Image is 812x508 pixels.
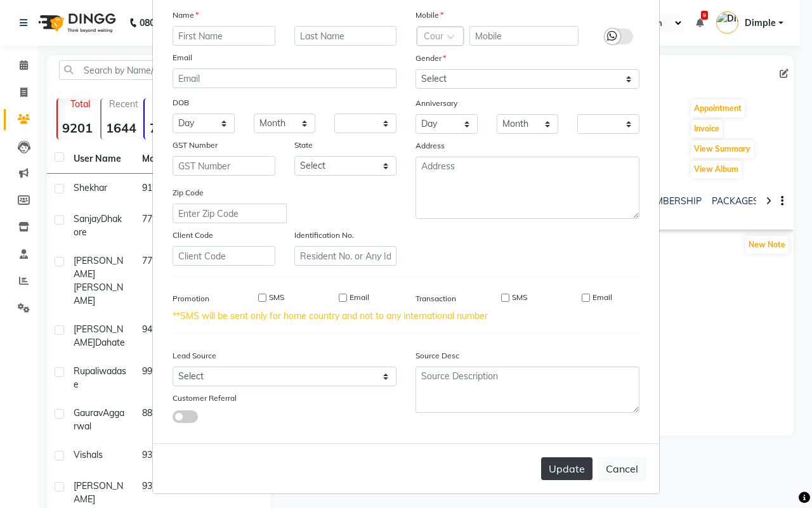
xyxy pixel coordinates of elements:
label: Source Desc [416,350,459,361]
button: Cancel [598,457,646,481]
label: Gender [416,53,446,64]
input: Resident No. or Any Id [294,246,397,266]
label: Transaction [416,293,456,304]
label: State [294,140,313,151]
label: Anniversary [416,98,457,109]
label: GST Number [173,140,218,151]
label: Mobile [416,10,443,21]
label: Identification No. [294,230,354,241]
label: Name [173,10,199,21]
input: Email [173,68,396,88]
div: Country Code [424,30,480,43]
label: Zip Code [173,187,204,199]
input: Enter Zip Code [173,204,287,223]
label: DOB [173,97,189,108]
label: Customer Referral [173,393,237,404]
input: Mobile [469,26,579,46]
label: SMS [269,292,284,303]
label: Email [593,292,612,303]
label: Client Code [173,230,213,241]
input: Client Code [173,246,275,266]
label: Email [350,292,369,303]
label: Promotion [173,293,209,304]
input: Last Name [294,26,397,46]
button: Update [541,457,593,480]
input: First Name [173,26,275,46]
label: Email [173,52,192,63]
label: Address [416,140,445,152]
input: GST Number [173,156,275,176]
div: **SMS will be sent only for home country and not to any international number [173,309,639,323]
label: Lead Source [173,350,216,361]
label: SMS [512,292,527,303]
